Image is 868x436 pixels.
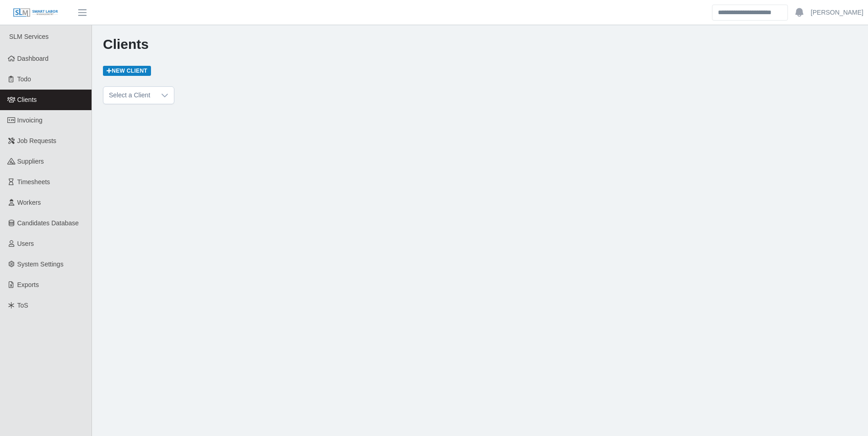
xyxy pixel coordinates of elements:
span: Workers [17,199,41,206]
span: Exports [17,281,39,288]
span: Suppliers [17,158,44,165]
span: Timesheets [17,178,50,186]
input: Search [712,5,788,21]
span: ToS [17,302,28,309]
span: Invoicing [17,117,43,124]
span: Dashboard [17,55,49,62]
span: Select a Client [103,87,156,104]
span: Clients [17,96,37,103]
span: SLM Services [9,33,49,40]
span: Users [17,240,34,247]
span: System Settings [17,261,64,268]
span: Todo [17,75,31,83]
img: SLM Logo [13,8,59,18]
a: [PERSON_NAME] [811,8,863,17]
span: Candidates Database [17,219,79,227]
h1: Clients [103,36,857,53]
span: Job Requests [17,137,57,144]
a: New Client [103,66,151,76]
